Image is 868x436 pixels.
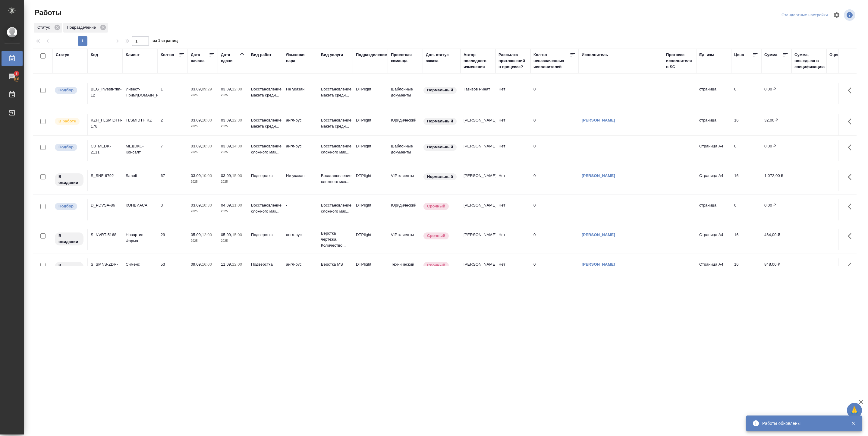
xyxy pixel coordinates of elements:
[844,140,859,155] button: Здесь прячутся важные кнопки
[54,202,84,210] div: Можно подбирать исполнителей
[530,83,579,104] td: 0
[286,52,315,64] div: Языковая пара
[58,262,80,274] p: В ожидании
[734,52,744,58] div: Цена
[283,258,318,280] td: англ-рус
[153,37,178,46] span: из 1 страниц
[67,24,98,30] p: Подразделение
[126,86,155,98] p: Инвест-Прим/[DOMAIN_NAME]
[221,208,245,214] p: 2025
[696,199,731,220] td: страница
[388,170,423,191] td: VIP клиенты
[461,114,495,135] td: [PERSON_NAME]
[54,173,84,187] div: Исполнитель назначен, приступать к работе пока рано
[847,403,862,418] button: 🙏
[388,229,423,250] td: VIP клиенты
[461,199,495,220] td: [PERSON_NAME]
[321,117,350,129] p: Восстановление макета средн...
[232,262,242,267] p: 12:00
[530,114,579,135] td: 0
[461,229,495,250] td: [PERSON_NAME]
[321,230,350,248] p: Верстка чертежа. Количество...
[221,87,232,91] p: 03.09,
[283,199,318,220] td: -
[126,52,140,58] div: Клиент
[530,140,579,161] td: 0
[844,9,857,21] span: Посмотреть информацию
[191,262,202,267] p: 09.09,
[126,232,155,244] p: Новартис Фарма
[582,52,608,58] div: Исполнитель
[530,229,579,250] td: 0
[221,52,239,64] div: Дата сдачи
[427,233,445,239] p: Срочный
[91,173,120,179] div: S_SNF-6792
[761,229,791,250] td: 464,00 ₽
[495,258,530,280] td: Нет
[283,229,318,250] td: англ-рус
[126,261,155,273] p: Сименс Здравоохранение
[34,23,62,33] div: Статус
[582,173,615,178] a: [PERSON_NAME]
[202,203,212,207] p: 10:30
[844,199,859,214] button: Здесь прячутся важные кнопки
[461,170,495,191] td: [PERSON_NAME]
[530,199,579,220] td: 0
[427,174,453,180] p: Нормальный
[582,118,615,122] a: [PERSON_NAME]
[666,52,693,70] div: Прогресс исполнителя в SC
[321,86,350,98] p: Восстановление макета средн...
[844,83,859,98] button: Здесь прячутся важные кнопки
[221,144,232,148] p: 03.09,
[388,199,423,220] td: Юридический
[495,229,530,250] td: Нет
[58,144,74,150] p: Подбор
[202,262,212,267] p: 16:00
[731,83,761,104] td: 0
[12,71,21,77] span: 3
[91,52,98,58] div: Код
[461,258,495,280] td: [PERSON_NAME]
[251,173,280,179] p: Подверстка
[321,52,343,58] div: Вид услуги
[251,232,280,238] p: Подверстка
[696,83,731,104] td: страница
[54,117,84,125] div: Исполнитель выполняет работу
[251,202,280,214] p: Восстановление сложного мак...
[844,258,859,273] button: Здесь прячутся важные кнопки
[582,232,615,237] a: [PERSON_NAME]
[232,203,242,207] p: 11:00
[161,52,174,58] div: Кол-во
[696,114,731,135] td: страница
[158,114,188,135] td: 2
[847,421,859,426] button: Закрыть
[91,117,120,129] div: KZH_FLSMIDTH-178
[191,208,215,214] p: 2025
[54,86,84,94] div: Можно подбирать исполнителей
[91,143,120,155] div: C3_MEDK-2111
[91,86,120,98] div: BEG_InvestPrim-12
[58,233,80,245] p: В ожидании
[696,170,731,191] td: Страница А4
[126,173,155,179] p: Sanofi
[232,232,242,237] p: 15:00
[54,261,84,276] div: Исполнитель назначен, приступать к работе пока рано
[321,261,350,273] p: Верстка MS Office
[461,140,495,161] td: [PERSON_NAME]
[191,144,202,148] p: 03.09,
[530,170,579,191] td: 0
[495,170,530,191] td: Нет
[353,140,388,161] td: DTPlight
[251,261,280,267] p: Подверстка
[780,11,829,20] div: split button
[731,229,761,250] td: 16
[191,123,215,129] p: 2025
[464,52,492,70] div: Автор последнего изменения
[158,258,188,280] td: 53
[221,118,232,122] p: 03.09,
[191,232,202,237] p: 05.09,
[427,144,453,150] p: Нормальный
[794,52,825,70] div: Сумма, вошедшая в спецификацию
[388,258,423,280] td: Технический
[63,23,108,33] div: Подразделение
